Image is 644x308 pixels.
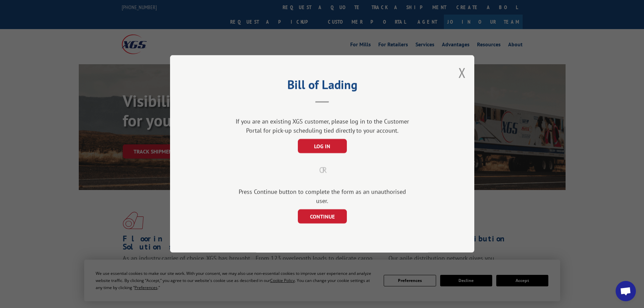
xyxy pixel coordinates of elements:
[233,117,412,135] div: If you are an existing XGS customer, please log in to the Customer Portal for pick-up scheduling ...
[297,139,347,153] button: LOG IN
[233,187,412,206] div: Press Continue button to complete the form as an unauthorised user.
[204,80,440,93] h2: Bill of Lading
[458,64,466,81] button: Close modal
[616,281,636,301] div: Open chat
[297,144,347,150] a: LOG IN
[204,164,440,176] div: OR
[297,210,347,224] button: CONTINUE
